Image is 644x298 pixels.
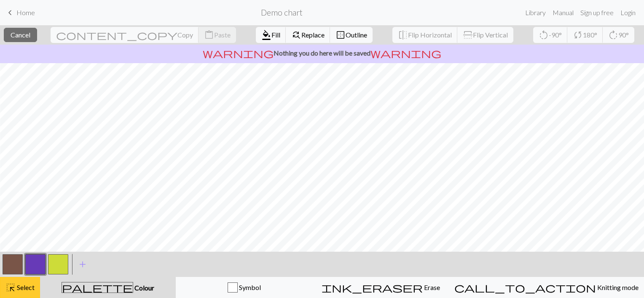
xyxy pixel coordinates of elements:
button: Colour [40,277,176,298]
button: -90° [533,27,568,43]
span: palette [62,282,133,293]
span: keyboard_arrow_left [5,7,15,19]
span: ink_eraser [322,282,423,293]
span: rotate_right [608,29,618,41]
h2: Demo chart [261,8,303,17]
button: Flip Vertical [457,27,513,43]
span: border_outer [335,29,346,41]
button: 180° [567,27,603,43]
span: call_to_action [454,282,596,293]
span: highlight_alt [5,282,16,293]
span: warning [370,47,441,59]
span: flip [462,30,474,40]
button: Flip Horizontal [392,27,458,43]
span: Erase [423,283,440,291]
a: Sign up free [577,4,617,21]
span: flip [398,29,408,41]
button: Cancel [4,28,37,42]
span: Home [16,8,35,16]
a: Library [522,4,549,21]
span: Symbol [238,283,261,291]
button: Symbol [176,277,312,298]
span: 90° [618,31,629,39]
span: -90° [549,31,562,39]
a: Login [617,4,639,21]
span: Copy [177,31,193,39]
span: rotate_left [539,29,549,41]
span: Cancel [11,31,30,39]
span: Replace [301,31,325,39]
span: format_color_fill [261,29,271,41]
button: Knitting mode [449,277,644,298]
button: Erase [312,277,449,298]
span: Outline [346,31,367,39]
span: Select [16,283,35,291]
span: Flip Vertical [473,31,508,39]
span: find_replace [291,29,301,41]
span: add [78,258,88,270]
span: 180° [583,31,597,39]
button: Fill [256,27,286,43]
span: Fill [271,31,280,39]
span: Colour [133,284,154,292]
button: Outline [330,27,373,43]
button: Replace [286,27,330,43]
span: warning [203,47,274,59]
p: Nothing you do here will be saved [3,48,641,58]
button: 90° [603,27,634,43]
span: sync [573,29,583,41]
a: Manual [549,4,577,21]
span: content_copy [56,29,177,41]
button: Copy [51,27,199,43]
a: Home [5,5,35,20]
span: Knitting mode [596,283,639,291]
span: Flip Horizontal [408,31,452,39]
